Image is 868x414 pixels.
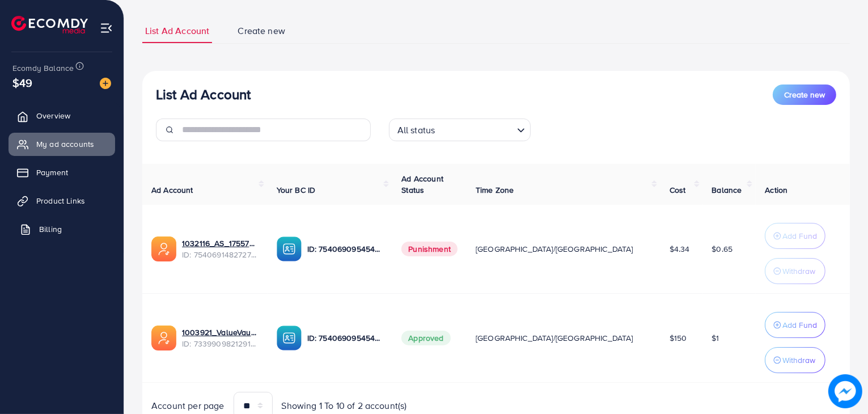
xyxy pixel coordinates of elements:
span: Punishment [401,242,458,256]
p: ID: 7540690954542530567 [307,331,384,345]
span: Balance [712,184,742,196]
img: ic-ba-acc.ded83a64.svg [277,326,302,350]
span: Create new [238,24,285,37]
img: image [831,377,859,405]
button: Withdraw [765,347,825,373]
span: My ad accounts [36,138,94,150]
p: Add Fund [782,229,817,243]
span: [GEOGRAPHIC_DATA]/[GEOGRAPHIC_DATA] [476,243,633,255]
a: Product Links [9,189,115,212]
span: $1 [712,332,719,344]
span: $49 [12,74,33,92]
span: Ad Account [151,184,193,196]
span: All status [395,122,438,138]
span: Your BC ID [277,184,316,196]
img: logo [11,16,88,33]
p: Withdraw [782,264,815,278]
img: menu [100,22,113,35]
span: Payment [36,167,68,178]
img: ic-ads-acc.e4c84228.svg [151,236,176,261]
a: 1003921_ValueVault_1708955941628 [182,327,259,338]
span: Time Zone [476,184,514,196]
span: ID: 7540691482727464967 [182,249,259,260]
span: Action [765,184,787,196]
span: $150 [670,332,687,344]
img: ic-ads-acc.e4c84228.svg [151,326,176,350]
span: ID: 7339909821291855874 [182,338,259,349]
a: Billing [9,218,115,240]
img: image [100,78,111,89]
div: <span class='underline'>1003921_ValueVault_1708955941628</span></br>7339909821291855874 [182,327,259,350]
a: My ad accounts [9,133,115,155]
span: Ecomdy Balance [12,62,74,74]
span: $0.65 [712,243,733,255]
button: Create new [773,85,836,105]
span: Approved [401,331,450,345]
span: Product Links [36,195,85,206]
span: Billing [39,223,62,235]
button: Add Fund [765,223,825,249]
input: Search for option [438,120,512,138]
span: Account per page [151,399,225,412]
span: List Ad Account [145,24,209,37]
span: Ad Account Status [401,173,443,196]
a: Overview [9,104,115,127]
span: $4.34 [670,243,690,255]
span: Showing 1 To 10 of 2 account(s) [282,399,407,412]
h3: List Ad Account [156,86,251,103]
span: Cost [670,184,686,196]
a: Payment [9,161,115,184]
div: Search for option [389,119,531,141]
p: Withdraw [782,353,815,367]
a: 1032116_AS_1755704222613 [182,238,259,249]
img: ic-ba-acc.ded83a64.svg [277,236,302,261]
p: Add Fund [782,318,817,332]
button: Withdraw [765,258,825,284]
span: Overview [36,110,70,121]
div: <span class='underline'>1032116_AS_1755704222613</span></br>7540691482727464967 [182,238,259,261]
p: ID: 7540690954542530567 [307,242,384,256]
span: Create new [784,89,825,100]
span: [GEOGRAPHIC_DATA]/[GEOGRAPHIC_DATA] [476,332,633,344]
button: Add Fund [765,312,825,338]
